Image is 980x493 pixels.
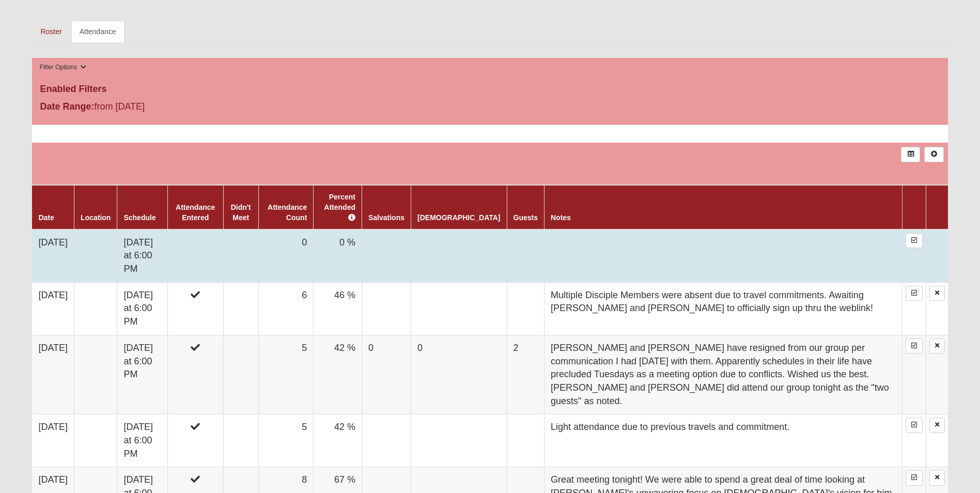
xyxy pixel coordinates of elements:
div: from [DATE] [32,100,337,116]
td: [DATE] [32,282,74,335]
td: 5 [258,335,313,414]
a: Notes [551,213,571,222]
td: 2 [507,335,544,414]
h4: Enabled Filters [40,84,940,95]
td: 42 % [314,335,362,414]
td: 0 [411,335,507,414]
td: [DATE] [32,335,74,414]
td: 0 [258,229,313,283]
td: Light attendance due to previous travels and commitment. [544,414,902,467]
td: [DATE] at 6:00 PM [117,335,167,414]
a: Attendance [71,21,125,42]
a: Didn't Meet [231,203,251,222]
td: Multiple Disciple Members were absent due to travel commitments. Awaiting [PERSON_NAME] and [PERS... [544,282,902,335]
a: Export to Excel [901,147,920,162]
a: Location [81,213,111,222]
a: Attendance Entered [176,203,215,222]
a: Delete [929,418,945,433]
td: [DATE] [32,229,74,283]
td: 5 [258,414,313,467]
button: Filter Options [36,62,89,73]
a: Attendance Count [268,203,307,222]
label: Date Range: [40,100,94,114]
a: Percent Attended [324,193,355,222]
a: Enter Attendance [906,470,923,485]
a: Delete [929,286,945,301]
a: Schedule [123,213,155,222]
a: Date [38,213,54,222]
td: 0 [362,335,411,414]
a: Delete [929,338,945,353]
td: [DATE] at 6:00 PM [117,229,167,283]
a: Alt+N [924,147,943,162]
a: Roster [32,21,70,42]
td: 42 % [314,414,362,467]
th: Salvations [362,185,411,229]
td: 0 % [314,229,362,283]
td: [PERSON_NAME] and [PERSON_NAME] have resigned from our group per communication I had [DATE] with ... [544,335,902,414]
a: Delete [929,470,945,485]
td: 6 [258,282,313,335]
a: Enter Attendance [906,233,923,248]
td: [DATE] at 6:00 PM [117,282,167,335]
a: Enter Attendance [906,338,923,353]
td: 46 % [314,282,362,335]
td: [DATE] at 6:00 PM [117,414,167,467]
td: [DATE] [32,414,74,467]
a: Enter Attendance [906,286,923,301]
th: Guests [507,185,544,229]
th: [DEMOGRAPHIC_DATA] [411,185,507,229]
a: Enter Attendance [906,418,923,433]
